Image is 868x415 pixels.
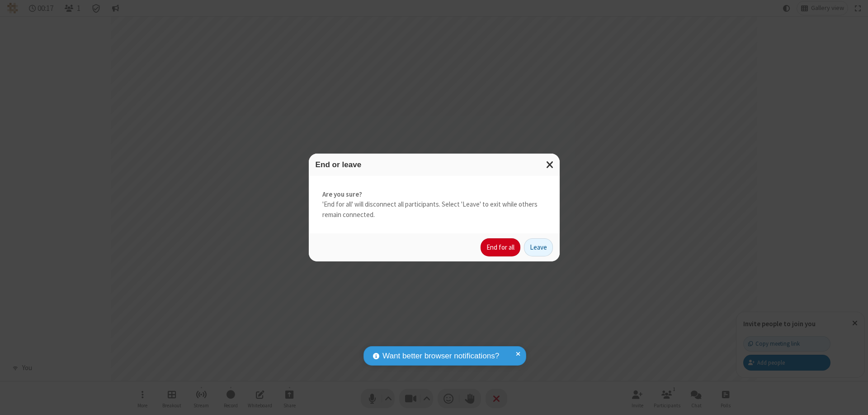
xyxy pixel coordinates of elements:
div: 'End for all' will disconnect all participants. Select 'Leave' to exit while others remain connec... [309,176,560,234]
span: Want better browser notifications? [382,350,499,362]
h3: End or leave [316,160,553,169]
button: Leave [524,238,553,256]
button: Close modal [541,154,560,176]
button: End for all [481,238,520,256]
strong: Are you sure? [322,189,546,200]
